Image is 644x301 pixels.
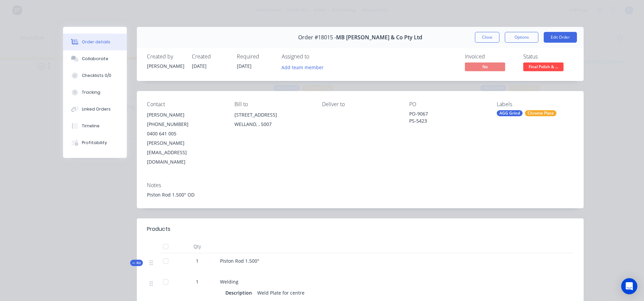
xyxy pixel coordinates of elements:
span: Piston Rod 1.500" [220,258,259,264]
span: 1 [196,257,199,264]
div: WELLAND, , 5007 [234,120,311,129]
div: [STREET_ADDRESS] [234,110,311,120]
div: Required [237,53,274,60]
span: Order #18015 - [298,34,336,41]
div: Created [192,53,229,60]
div: Notes [147,182,574,188]
button: Linked Orders [63,101,127,118]
span: [DATE] [192,63,207,69]
span: [DATE] [237,63,252,69]
button: Options [505,32,538,43]
div: Description [225,288,255,298]
div: Chrome Plate [525,110,556,116]
button: Tracking [63,84,127,101]
div: [PHONE_NUMBER] [147,120,224,129]
div: Deliver to [322,101,399,107]
div: Products [147,225,170,233]
span: 1 [196,278,199,285]
button: Add team member [278,62,327,72]
div: Weld Plate for centre [255,288,307,298]
span: MB [PERSON_NAME] & Co Pty Ltd [336,34,422,41]
button: Profitability [63,134,127,151]
div: [PERSON_NAME][EMAIL_ADDRESS][DOMAIN_NAME] [147,138,224,167]
div: Assigned to [282,53,349,60]
div: Timeline [82,123,100,129]
div: Order details [82,39,110,45]
button: Final Polish & ... [523,62,563,73]
div: Created by [147,53,184,60]
div: [STREET_ADDRESS]WELLAND, , 5007 [234,110,311,132]
span: Kit [132,260,141,265]
button: Order details [63,34,127,50]
div: [PERSON_NAME] [147,110,224,120]
div: Bill to [234,101,311,107]
div: Contact [147,101,224,107]
div: Piston Rod 1.500" OD [147,191,574,198]
div: Open Intercom Messenger [621,278,637,294]
button: Timeline [63,118,127,134]
span: No [465,62,505,71]
button: Collaborate [63,50,127,67]
button: Add team member [282,62,327,72]
button: Edit Order [544,32,577,43]
span: Welding [220,278,238,285]
div: Linked Orders [82,106,111,112]
div: Tracking [82,89,100,95]
div: Collaborate [82,56,108,62]
div: Kit [130,260,143,266]
div: PO-9067 PS-5423 [409,110,486,124]
div: Profitability [82,140,107,146]
div: Status [523,53,574,60]
div: Invoiced [465,53,515,60]
span: Final Polish & ... [523,62,563,71]
button: Close [475,32,499,43]
div: [PERSON_NAME] [147,62,184,70]
div: Labels [497,101,574,107]
div: PO [409,101,486,107]
div: AGG Grind [497,110,523,116]
div: Checklists 0/0 [82,73,111,79]
div: 0400 641 005 [147,129,224,138]
div: [PERSON_NAME][PHONE_NUMBER]0400 641 005[PERSON_NAME][EMAIL_ADDRESS][DOMAIN_NAME] [147,110,224,167]
div: Qty [177,240,217,253]
button: Checklists 0/0 [63,67,127,84]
